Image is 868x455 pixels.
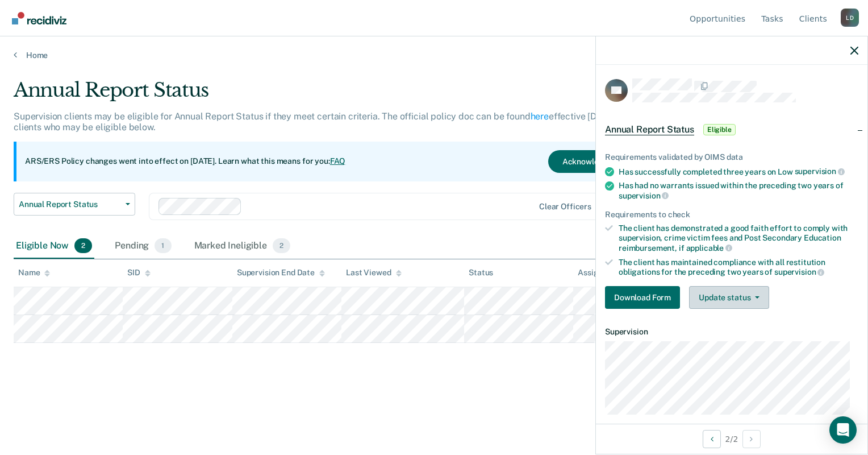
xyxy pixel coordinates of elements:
button: Download Form [605,286,680,309]
div: Last Viewed [346,268,401,278]
div: L D [841,9,859,27]
p: Supervision clients may be eligible for Annual Report Status if they meet certain criteria. The o... [14,111,650,133]
div: Open Intercom Messenger [829,416,857,444]
div: Pending [112,234,173,259]
img: Recidiviz [12,12,66,24]
div: 2 / 2 [596,424,867,454]
div: Has successfully completed three years on Low [619,167,858,177]
button: Next Opportunity [742,430,761,448]
div: Assigned to [578,268,631,278]
span: Eligible [703,124,736,135]
div: Requirements validated by OIMS data [605,152,858,162]
div: Status [469,268,493,278]
dt: Supervision [605,327,858,337]
div: SID [127,268,151,278]
div: The client has maintained compliance with all restitution obligations for the preceding two years of [619,258,858,277]
div: Marked Ineligible [192,234,293,259]
span: applicable [686,243,732,253]
button: Previous Opportunity [703,430,721,448]
div: The client has demonstrated a good faith effort to comply with supervision, crime victim fees and... [619,224,858,253]
div: Has had no warrants issued within the preceding two years of [619,181,858,200]
div: Eligible Now [14,234,94,259]
span: 2 [273,238,290,253]
button: Profile dropdown button [841,9,859,27]
p: ARS/ERS Policy changes went into effect on [DATE]. Learn what this means for you: [25,156,345,167]
span: supervision [795,167,845,176]
div: Requirements to check [605,210,858,220]
a: FAQ [330,156,346,166]
a: Home [14,50,854,60]
span: Annual Report Status [19,200,121,209]
span: 1 [155,238,171,253]
span: 2 [74,238,92,253]
div: Clear officers [539,202,591,212]
a: Navigate to form link [605,286,685,309]
button: Update status [689,286,769,309]
a: here [531,111,549,122]
span: supervision [619,191,669,200]
span: supervision [774,267,824,276]
button: Acknowledge & Close [548,150,656,173]
div: Supervision End Date [237,268,325,278]
span: Annual Report Status [605,124,694,135]
div: Name [18,268,50,278]
div: Annual Report Status [14,78,665,111]
div: Annual Report StatusEligible [596,111,867,148]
